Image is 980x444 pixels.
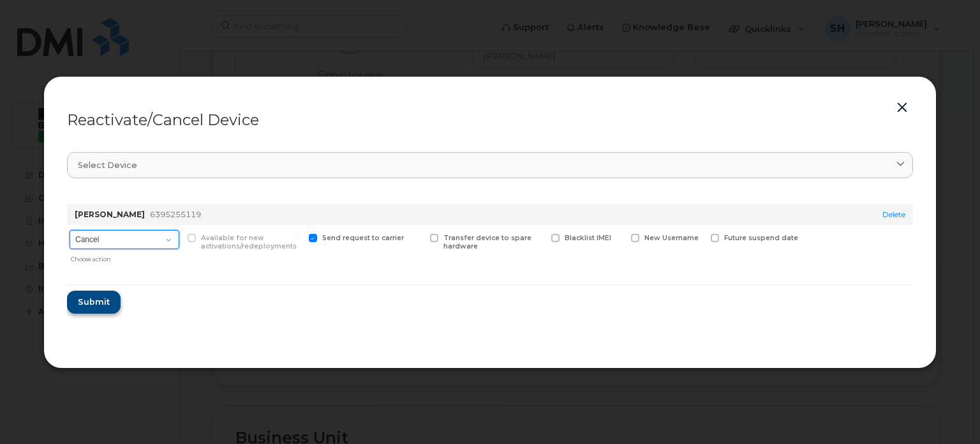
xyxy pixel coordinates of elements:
[415,234,421,240] input: Transfer device to spare hardware
[644,234,699,242] span: New Username
[71,250,179,264] div: Choose action
[150,210,201,219] span: 6395255119
[443,234,531,250] span: Transfer device to spare hardware
[322,234,404,242] span: Send request to carrier
[882,210,905,219] a: Delete
[616,234,622,240] input: New Username
[293,234,300,240] input: Send request to carrier
[67,112,913,128] div: Reactivate/Cancel Device
[536,234,542,240] input: Blacklist IMEI
[695,234,702,240] input: Future suspend date
[565,234,611,242] span: Blacklist IMEI
[724,234,798,242] span: Future suspend date
[201,234,297,250] span: Available for new activations/redeployments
